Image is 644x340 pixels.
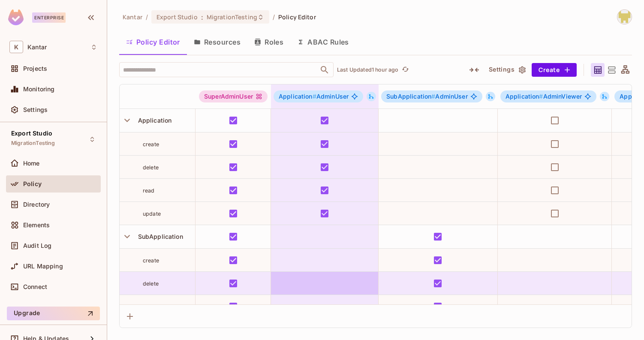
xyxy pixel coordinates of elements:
span: Application#AdminUser [274,90,363,102]
li: / [146,13,148,21]
span: Settings [23,106,48,113]
span: Audit Log [23,242,51,249]
span: Policy [23,181,42,187]
span: MigrationTesting [207,13,257,21]
span: the active workspace [123,13,142,21]
span: URL Mapping [23,263,63,270]
span: Application [279,93,316,100]
span: Directory [23,201,50,208]
span: Workspace: Kantar [27,44,47,51]
span: Connect [23,283,47,290]
span: read [143,304,155,310]
span: Policy Editor [278,13,316,21]
p: Last Updated 1 hour ago [337,66,398,73]
span: Export Studio [156,13,198,21]
span: K [9,41,23,53]
span: Click to refresh data [398,65,410,75]
span: SubApplication#AdminUser [381,90,482,102]
span: create [143,257,159,264]
span: Application [135,117,172,124]
span: create [143,141,159,147]
span: Monitoring [23,86,55,93]
button: Roles [247,31,290,53]
button: Upgrade [7,307,100,320]
span: delete [143,164,159,171]
span: AdminUser [386,93,468,100]
li: / [273,13,275,21]
button: Create [532,63,577,77]
button: Settings [485,63,528,77]
span: # [431,93,435,100]
span: Application#AdminViewer [500,90,596,102]
span: read [143,187,155,194]
span: MigrationTesting [11,140,55,147]
span: # [539,93,543,100]
button: refresh [400,65,410,75]
span: Export Studio [11,130,52,137]
button: Open [319,64,331,76]
button: Resources [187,31,247,53]
span: Elements [23,222,50,229]
span: # [313,93,316,100]
button: Policy Editor [119,31,187,53]
span: Home [23,160,40,167]
img: Girishankar.VP@kantar.com [617,10,632,24]
span: SubApplication [386,93,435,100]
img: SReyMgAAAABJRU5ErkJggg== [8,9,24,25]
div: SuperAdminUser [199,90,268,102]
span: delete [143,280,159,287]
div: Enterprise [32,12,66,23]
span: : [201,14,204,21]
span: refresh [402,66,409,74]
span: Application [506,93,543,100]
span: SubApplication [135,233,183,240]
span: AdminViewer [506,93,582,100]
span: Projects [23,65,47,72]
span: AdminUser [279,93,349,100]
button: ABAC Rules [290,31,356,53]
span: update [143,211,161,217]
